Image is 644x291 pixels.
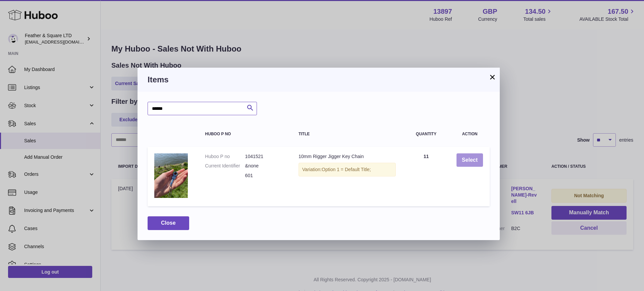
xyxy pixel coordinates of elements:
td: 11 [402,147,450,206]
button: Select [457,153,483,167]
th: Quantity [402,125,450,143]
button: × [488,73,496,81]
th: Title [292,125,402,143]
div: Variation: [299,163,396,176]
img: 10mm Rigger Jigger Key Chain [154,153,188,198]
div: 10mm Rigger Jigger Key Chain [299,153,396,160]
span: Option 1 = Default Title; [322,167,371,172]
dt: Current Identifier [205,163,245,169]
h3: Items [148,74,490,85]
dd: &none [245,163,285,169]
th: Action [450,125,490,143]
dt: Huboo P no [205,153,245,160]
dd: 1041521 [245,153,285,160]
th: Huboo P no [198,125,292,143]
span: Close [161,220,176,226]
dd: 601 [245,172,285,179]
button: Close [148,216,189,230]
